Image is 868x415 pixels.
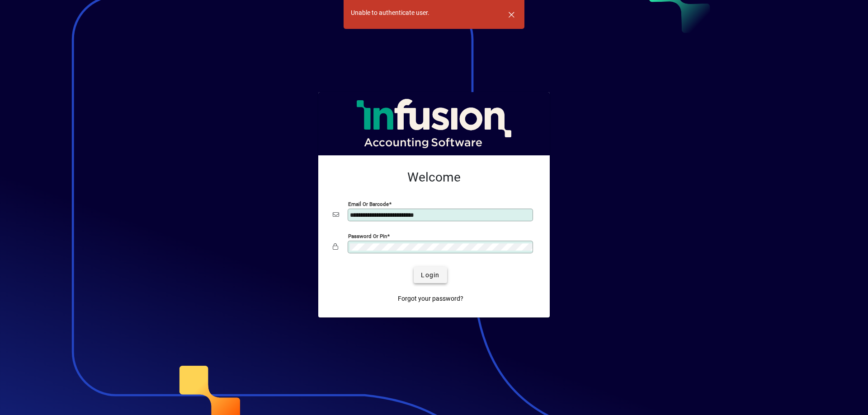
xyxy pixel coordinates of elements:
[500,4,522,25] button: Dismiss
[348,201,389,207] mat-label: Email or Barcode
[333,170,535,185] h2: Welcome
[398,294,463,303] span: Forgot your password?
[394,290,467,307] a: Forgot your password?
[414,267,447,283] button: Login
[351,8,429,18] div: Unable to authenticate user.
[348,233,387,239] mat-label: Password or Pin
[421,270,439,280] span: Login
